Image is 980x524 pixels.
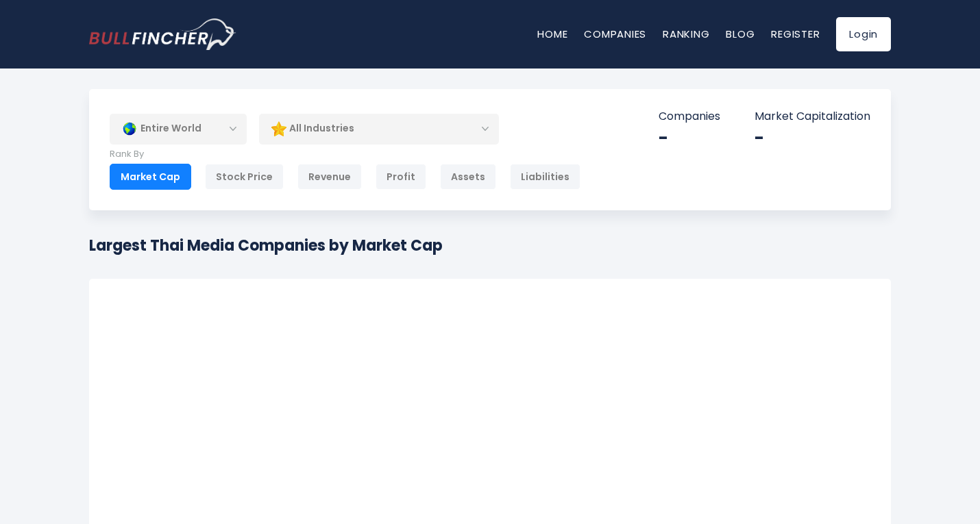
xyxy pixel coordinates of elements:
[110,113,247,145] div: Entire World
[510,164,580,190] div: Liabilities
[205,164,284,190] div: Stock Price
[584,27,646,41] a: Companies
[89,18,236,50] a: Go to homepage
[659,110,720,124] p: Companies
[771,27,820,41] a: Register
[537,27,567,41] a: Home
[259,113,499,145] div: All Industries
[110,164,191,190] div: Market Cap
[89,18,236,50] img: bullfincher logo
[659,127,720,149] div: -
[836,17,891,51] a: Login
[726,27,755,41] a: Blog
[755,110,870,124] p: Market Capitalization
[440,164,496,190] div: Assets
[376,164,426,190] div: Profit
[89,234,443,257] h1: Largest Thai Media Companies by Market Cap
[110,149,580,160] p: Rank By
[297,164,362,190] div: Revenue
[755,127,870,149] div: -
[663,27,709,41] a: Ranking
